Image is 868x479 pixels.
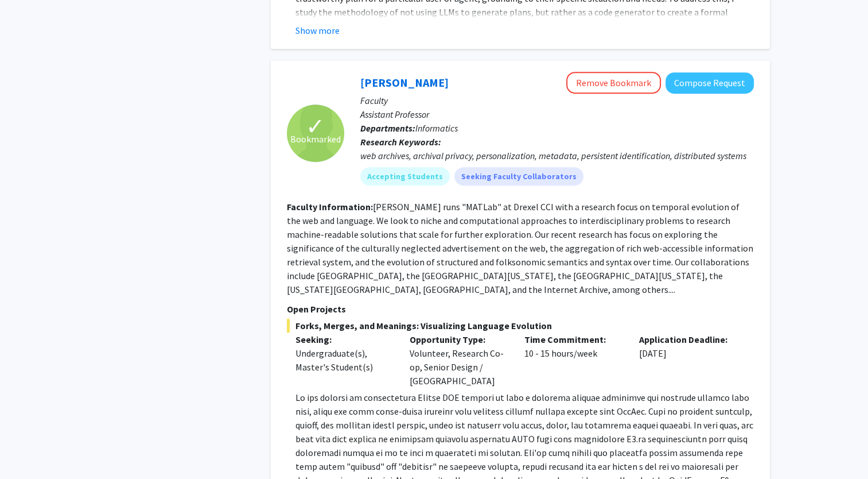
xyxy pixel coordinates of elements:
span: Forks, Merges, and Meanings: Visualizing Language Evolution [287,319,754,333]
b: Faculty Information: [287,201,373,213]
p: Opportunity Type: [410,333,507,346]
p: Time Commitment: [524,333,622,346]
div: Undergraduate(s), Master's Student(s) [295,346,393,374]
div: Volunteer, Research Co-op, Senior Design / [GEOGRAPHIC_DATA] [401,333,516,388]
a: [PERSON_NAME] [360,75,449,90]
button: Show more [295,24,340,37]
p: Application Deadline: [639,333,737,346]
iframe: Chat [9,427,49,470]
span: ✓ [306,121,325,132]
p: Open Projects [287,302,754,316]
div: 10 - 15 hours/week [516,333,630,388]
div: [DATE] [630,333,745,388]
span: Informatics [415,122,458,134]
p: Seeking: [295,333,393,346]
p: Faculty [360,94,754,107]
mat-chip: Accepting Students [360,167,450,186]
span: Bookmarked [290,132,341,146]
button: Compose Request to Mat Kelly [665,72,754,94]
button: Remove Bookmark [566,72,661,94]
p: Assistant Professor [360,107,754,121]
div: web archives, archival privacy, personalization, metadata, persistent identification, distributed... [360,149,754,163]
b: Research Keywords: [360,136,441,148]
b: Departments: [360,122,415,134]
mat-chip: Seeking Faculty Collaborators [454,167,583,186]
fg-read-more: [PERSON_NAME] runs "MATLab" at Drexel CCI with a research focus on temporal evolution of the web ... [287,201,753,295]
